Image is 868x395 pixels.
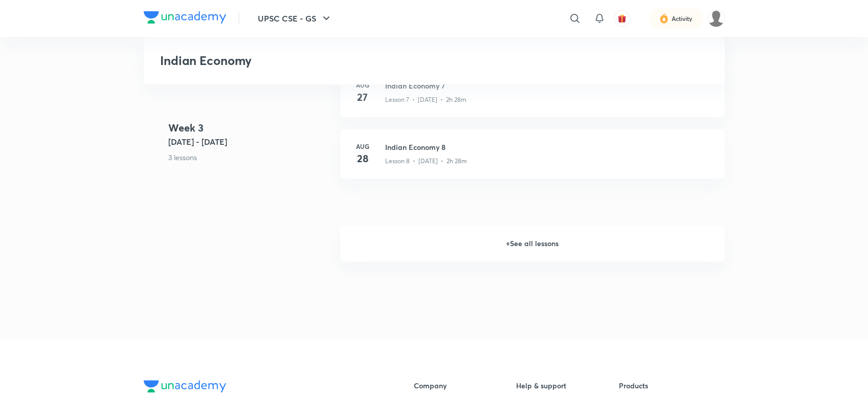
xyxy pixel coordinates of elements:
a: Company Logo [144,11,226,26]
button: UPSC CSE - GS [252,8,339,29]
h6: + See all lessons [340,226,725,261]
h6: Aug [352,80,373,90]
h6: Aug [352,142,373,151]
a: Aug27Indian Economy 7Lesson 7 • [DATE] • 2h 28m [340,68,725,129]
h5: [DATE] - [DATE] [168,136,332,148]
h3: Indian Economy 7 [385,80,713,91]
h6: Company [414,380,517,391]
h4: 28 [352,151,373,166]
img: Company Logo [144,11,226,24]
img: Somdev [707,10,725,27]
p: Lesson 8 • [DATE] • 2h 28m [385,157,467,166]
h4: 27 [352,90,373,105]
p: 3 lessons [168,152,332,163]
h6: Products [619,380,722,391]
a: Company Logo [144,380,381,395]
h3: Indian Economy 8 [385,142,713,152]
h3: Indian Economy [160,53,561,68]
p: Lesson 7 • [DATE] • 2h 28m [385,95,466,104]
img: Company Logo [144,380,226,392]
button: avatar [614,10,630,27]
a: Aug28Indian Economy 8Lesson 8 • [DATE] • 2h 28m [340,129,725,191]
h4: Week 3 [168,120,332,136]
img: avatar [617,14,627,23]
h6: Help & support [516,380,619,391]
img: activity [659,12,669,25]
